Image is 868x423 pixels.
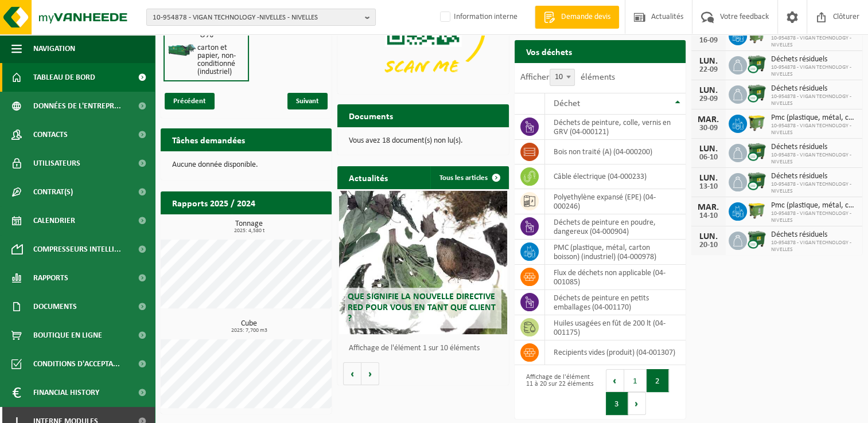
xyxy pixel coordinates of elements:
[287,93,328,109] span: Suivant
[545,290,686,315] td: déchets de peinture en petits emballages (04-001170)
[33,235,121,264] span: Compresseurs intelli...
[747,142,766,162] img: WB-1100-CU
[545,164,686,189] td: câble électrique (04-000233)
[771,113,857,123] span: Pmc (plastique, métal, carton boisson) (industriel)
[361,362,379,385] button: Volgende
[165,93,215,109] span: Précédent
[771,84,857,93] span: Déchets résiduels
[554,99,580,108] span: Déchet
[545,214,686,240] td: déchets de peinture en poudre, dangereux (04-000904)
[545,340,686,365] td: recipients vides (produit) (04-001307)
[33,120,68,149] span: Contacts
[430,166,508,189] a: Tous les articles
[697,183,720,191] div: 13-10
[771,55,857,64] span: Déchets résiduels
[166,228,332,234] span: 2025: 4,580 t
[33,292,77,321] span: Documents
[771,201,857,210] span: Pmc (plastique, métal, carton boisson) (industriel)
[515,40,583,62] h2: Vos déchets
[166,220,332,234] h3: Tonnage
[747,171,766,191] img: WB-1100-CU
[624,369,647,392] button: 1
[520,73,615,82] label: Afficher éléments
[33,92,121,120] span: Données de l'entrepr...
[771,240,857,253] span: 10-954878 - VIGAN TECHNOLOGY -NIVELLES
[33,378,99,407] span: Financial History
[232,214,330,237] a: Consulter les rapports
[771,210,857,224] span: 10-954878 - VIGAN TECHNOLOGY -NIVELLES
[697,212,720,220] div: 14-10
[697,144,720,154] div: LUN.
[697,86,720,95] div: LUN.
[771,181,857,195] span: 10-954878 - VIGAN TECHNOLOGY -NIVELLES
[349,344,503,352] p: Affichage de l'élément 1 sur 10 éléments
[697,154,720,162] div: 06-10
[747,201,766,220] img: WB-1100-HPE-GN-50
[33,321,102,350] span: Boutique en ligne
[771,230,857,240] span: Déchets résiduels
[348,292,496,323] span: Que signifie la nouvelle directive RED pour vous en tant que client ?
[747,84,766,103] img: WB-1100-CU
[349,137,497,145] p: Vous avez 18 document(s) non lu(s).
[697,124,720,132] div: 30-09
[33,34,75,63] span: Navigation
[33,264,68,292] span: Rapports
[153,9,360,26] span: 10-954878 - VIGAN TECHNOLOGY -NIVELLES - NIVELLES
[771,123,857,136] span: 10-954878 - VIGAN TECHNOLOGY -NIVELLES
[697,66,720,74] div: 22-09
[438,9,517,26] label: Information interne
[545,265,686,290] td: flux de déchets non applicable (04-001085)
[545,140,686,164] td: bois non traité (A) (04-000200)
[545,240,686,265] td: PMC (plastique, métal, carton boisson) (industriel) (04-000978)
[747,230,766,249] img: WB-1100-CU
[33,206,75,235] span: Calendrier
[161,128,256,151] h2: Tâches demandées
[697,95,720,103] div: 29-09
[337,166,399,189] h2: Actualités
[771,64,857,78] span: 10-954878 - VIGAN TECHNOLOGY -NIVELLES
[33,178,73,206] span: Contrat(s)
[161,191,267,214] h2: Rapports 2025 / 2024
[172,161,320,169] p: Aucune donnée disponible.
[558,11,613,23] span: Demande devis
[520,368,594,416] div: Affichage de l'élément 11 à 20 sur 22 éléments
[697,37,720,45] div: 16-09
[606,369,624,392] button: Previous
[550,69,575,86] span: 10
[697,232,720,241] div: LUN.
[168,43,196,57] img: HK-XZ-20-GN-01
[545,315,686,340] td: huiles usagées en fût de 200 lt (04-001175)
[606,392,628,415] button: 3
[697,115,720,124] div: MAR.
[747,113,766,132] img: WB-1100-HPE-GN-50
[697,174,720,183] div: LUN.
[166,320,332,334] h3: Cube
[33,63,95,92] span: Tableau de bord
[771,143,857,152] span: Déchets résiduels
[545,115,686,140] td: déchets de peinture, colle, vernis en GRV (04-000121)
[771,93,857,107] span: 10-954878 - VIGAN TECHNOLOGY -NIVELLES
[197,44,244,76] h4: carton et papier, non-conditionné (industriel)
[535,6,619,29] a: Demande devis
[647,369,669,392] button: 2
[146,9,376,26] button: 10-954878 - VIGAN TECHNOLOGY -NIVELLES - NIVELLES
[339,191,507,334] a: Que signifie la nouvelle directive RED pour vous en tant que client ?
[545,189,686,214] td: polyethylène expansé (EPE) (04-000246)
[747,54,766,74] img: WB-1100-CU
[697,203,720,212] div: MAR.
[337,104,404,127] h2: Documents
[550,69,574,85] span: 10
[166,328,332,334] span: 2025: 7,700 m3
[771,152,857,166] span: 10-954878 - VIGAN TECHNOLOGY -NIVELLES
[771,172,857,181] span: Déchets résiduels
[697,241,720,249] div: 20-10
[628,392,646,415] button: Next
[747,25,766,45] img: WB-1100-HPE-GN-50
[343,362,361,385] button: Vorige
[33,350,120,378] span: Conditions d'accepta...
[697,57,720,66] div: LUN.
[33,149,80,178] span: Utilisateurs
[771,35,857,49] span: 10-954878 - VIGAN TECHNOLOGY -NIVELLES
